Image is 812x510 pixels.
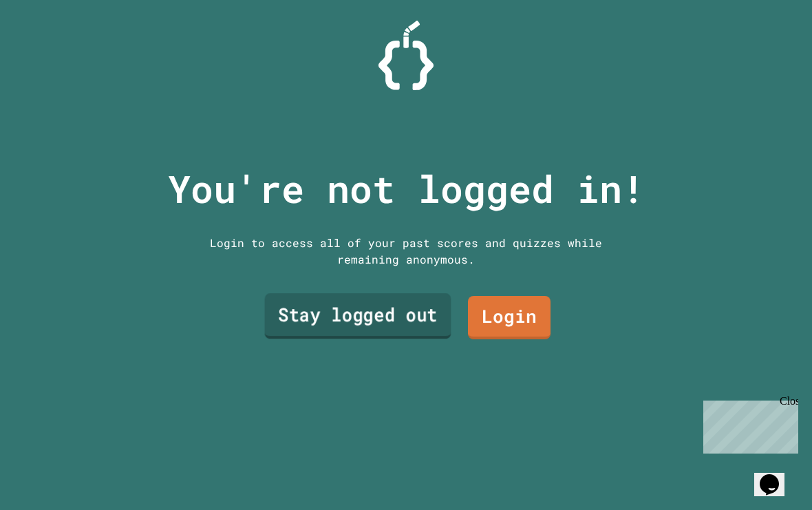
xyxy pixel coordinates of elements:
[6,6,95,87] div: Chat with us now!Close
[698,395,798,454] iframe: chat widget
[200,235,612,268] div: Login to access all of your past scores and quizzes while remaining anonymous.
[265,293,451,339] a: Stay logged out
[754,455,798,496] iframe: chat widget
[168,160,645,217] p: You're not logged in!
[468,296,551,339] a: Login
[378,21,434,90] img: Logo.svg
